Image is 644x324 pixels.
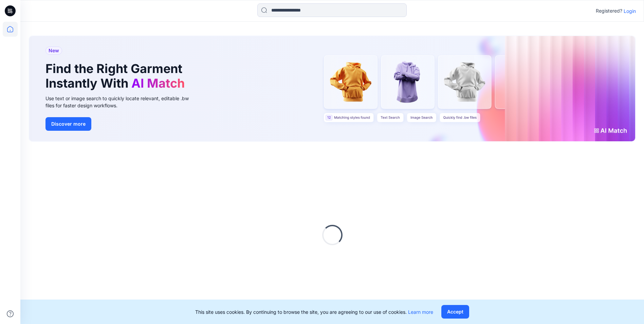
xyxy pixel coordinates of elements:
h1: Find the Right Garment Instantly With [45,61,188,91]
p: This site uses cookies. By continuing to browse the site, you are agreeing to our use of cookies. [195,308,433,316]
span: New [49,47,59,55]
a: Learn more [408,309,433,315]
p: Registered? [596,7,622,15]
span: AI Match [131,76,185,91]
div: Use text or image search to quickly locate relevant, editable .bw files for faster design workflows. [45,95,198,109]
p: Login [624,7,636,15]
button: Discover more [45,117,91,131]
button: Accept [441,305,469,319]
